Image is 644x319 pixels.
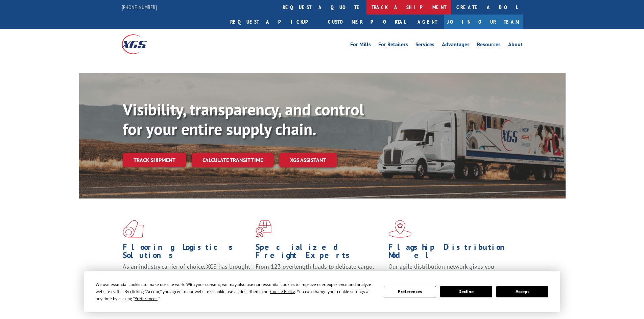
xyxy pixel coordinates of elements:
a: Customer Portal [323,15,411,29]
div: We use essential cookies to make our site work. With your consent, we may also use non-essential ... [96,281,376,302]
p: From 123 overlength loads to delicate cargo, our experienced staff knows the best way to move you... [256,263,383,293]
span: Cookie Policy [270,289,295,294]
a: [PHONE_NUMBER] [122,4,157,10]
b: Visibility, transparency, and control for your entire supply chain. [123,99,364,139]
h1: Flagship Distribution Model [388,243,516,263]
a: Join Our Team [444,15,523,29]
span: As an industry carrier of choice, XGS has brought innovation and dedication to flooring logistics... [123,263,250,287]
h1: Flooring Logistics Solutions [123,243,251,263]
span: Our agile distribution network gives you nationwide inventory management on demand. [388,263,513,278]
button: Decline [440,286,492,297]
div: Cookie Consent Prompt [84,271,560,312]
h1: Specialized Freight Experts [256,243,383,263]
a: Request a pickup [225,15,323,29]
img: xgs-icon-total-supply-chain-intelligence-red [123,220,144,238]
a: For Mills [350,42,371,49]
a: XGS ASSISTANT [279,153,337,167]
a: Calculate transit time [192,153,274,167]
img: xgs-icon-flagship-distribution-model-red [388,220,412,238]
a: Services [415,42,434,49]
span: Preferences [135,296,158,301]
a: For Retailers [378,42,408,49]
a: Agent [411,15,444,29]
a: About [508,42,523,49]
a: Resources [477,42,501,49]
img: xgs-icon-focused-on-flooring-red [256,220,271,238]
a: Track shipment [123,153,186,167]
button: Accept [496,286,548,297]
button: Preferences [384,286,436,297]
a: Advantages [442,42,470,49]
